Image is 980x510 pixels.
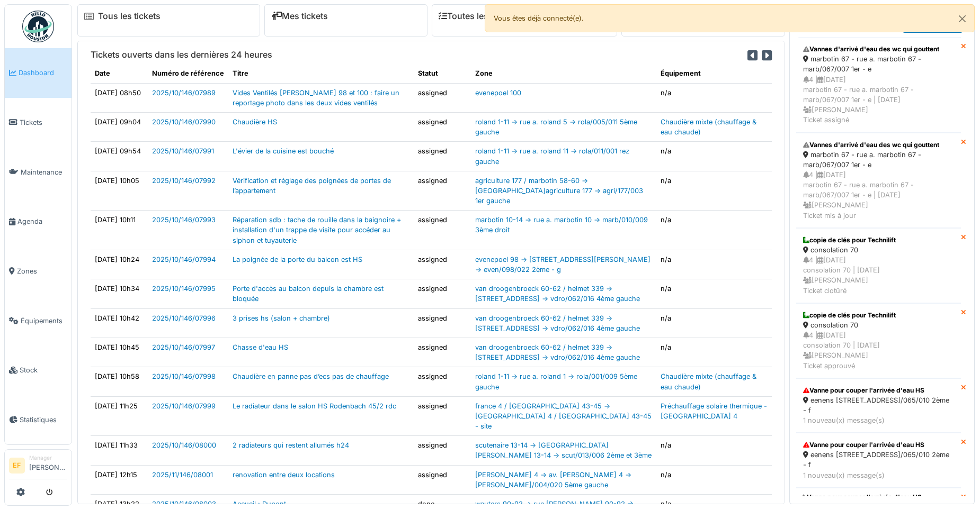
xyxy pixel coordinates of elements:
td: assigned [414,112,471,141]
div: 4 | [DATE] consolation 70 | [DATE] [PERSON_NAME] Ticket clotûré [803,255,954,296]
td: [DATE] 11h33 [91,436,148,465]
a: roland 1-11 -> rue a. roland 5 -> rola/005/011 5ème gauche [475,118,637,136]
a: Tickets [5,98,72,148]
a: Réparation sdb : tache de rouille dans la baignoire + installation d'un trappe de visite pour acc... [233,216,401,244]
td: [DATE] 10h34 [91,279,148,308]
th: Date [91,64,148,83]
span: Statistiques [20,415,67,425]
a: Vérification et réglage des poignées de portes de l’appartement [233,177,391,195]
a: Toutes les tâches [439,11,518,21]
a: 2025/10/146/07991 [152,147,214,155]
a: Maintenance [5,147,72,197]
div: Manager [29,454,67,462]
a: [PERSON_NAME] 4 -> av. [PERSON_NAME] 4 -> [PERSON_NAME]/004/020 5ème gauche [475,471,631,489]
td: assigned [414,396,471,436]
div: copie de clés pour Technilift [803,235,954,245]
td: assigned [414,465,471,494]
h6: Tickets ouverts dans les dernières 24 heures [91,50,272,60]
a: france 4 / [GEOGRAPHIC_DATA] 43-45 -> [GEOGRAPHIC_DATA] 4 / [GEOGRAPHIC_DATA] 43-45 - site [475,402,652,430]
div: eenens [STREET_ADDRESS]/065/010 2ème - f [803,450,954,470]
td: n/a [656,250,772,279]
a: L'évier de la cuisine est bouché [233,147,334,155]
a: van droogenbroeck 60-62 / helmet 339 -> [STREET_ADDRESS] -> vdro/062/016 4ème gauche [475,314,640,332]
a: Chasse d'eau HS [233,343,288,351]
a: copie de clés pour Technilift consolation 70 4 |[DATE]consolation 70 | [DATE] [PERSON_NAME]Ticket... [796,228,961,303]
td: assigned [414,142,471,171]
td: assigned [414,250,471,279]
div: eenens [STREET_ADDRESS]/065/010 2ème - f [803,395,954,415]
a: 2 radiateurs qui restent allumés h24 [233,441,349,449]
a: 2025/10/146/07993 [152,216,216,224]
td: [DATE] 11h25 [91,396,148,436]
a: 2025/10/146/08003 [152,500,216,508]
td: n/a [656,308,772,338]
td: assigned [414,308,471,338]
a: Agenda [5,197,72,247]
td: assigned [414,211,471,250]
div: 4 | [DATE] marbotin 67 - rue a. marbotin 67 - marb/067/007 1er - e | [DATE] [PERSON_NAME] Ticket ... [803,75,954,125]
a: Préchauffage solaire thermique - [GEOGRAPHIC_DATA] 4 [661,402,767,420]
button: Close [950,5,974,33]
a: van droogenbroeck 60-62 / helmet 339 -> [STREET_ADDRESS] -> vdro/062/016 4ème gauche [475,285,640,303]
a: 2025/10/146/07999 [152,402,216,410]
div: 1 nouveau(x) message(s) [803,415,954,425]
a: Zones [5,247,72,296]
td: n/a [656,465,772,494]
td: [DATE] 09h04 [91,112,148,141]
a: copie de clés pour Technilift consolation 70 4 |[DATE]consolation 70 | [DATE] [PERSON_NAME]Ticket... [796,303,961,378]
a: 2025/10/146/07995 [152,285,216,293]
th: Statut [414,64,471,83]
td: n/a [656,279,772,308]
a: 2025/10/146/08000 [152,441,216,449]
span: Maintenance [21,167,67,177]
a: marbotin 10-14 -> rue a. marbotin 10 -> marb/010/009 3ème droit [475,216,648,234]
td: n/a [656,171,772,211]
div: consolation 70 [803,245,954,255]
a: renovation entre deux locations [233,471,335,479]
a: 2025/10/146/07996 [152,314,216,322]
span: Tickets [20,117,67,127]
a: Stock [5,345,72,395]
a: roland 1-11 -> rue a. roland 1 -> rola/001/009 5ème gauche [475,372,637,390]
td: [DATE] 09h54 [91,142,148,171]
a: Chaudière en panne pas d’ecs pas de chauffage [233,372,389,380]
td: n/a [656,436,772,465]
td: [DATE] 10h58 [91,367,148,396]
a: Chaudière HS [233,118,277,126]
li: [PERSON_NAME] [29,454,67,477]
div: Vannes d'arrivé d'eau des wc qui gouttent [803,44,954,54]
div: marbotin 67 - rue a. marbotin 67 - marb/067/007 1er - e [803,54,954,74]
span: Agenda [17,216,67,226]
span: Dashboard [19,68,67,78]
a: van droogenbroeck 60-62 / helmet 339 -> [STREET_ADDRESS] -> vdro/062/016 4ème gauche [475,343,640,361]
th: Titre [228,64,414,83]
a: La poignée de la porte du balcon est HS [233,256,362,263]
td: assigned [414,436,471,465]
td: assigned [414,279,471,308]
img: Badge_color-CXgf-gQk.svg [22,11,54,42]
td: [DATE] 10h42 [91,308,148,338]
a: Statistiques [5,395,72,445]
div: Vous êtes déjà connecté(e). [485,4,975,32]
span: Équipements [21,316,67,326]
a: 2025/11/146/08001 [152,471,213,479]
a: Dashboard [5,48,72,98]
a: evenepoel 98 -> [STREET_ADDRESS][PERSON_NAME] -> even/098/022 2ème - g [475,256,651,274]
td: assigned [414,83,471,112]
td: [DATE] 10h05 [91,171,148,211]
a: Mes tickets [271,11,328,21]
td: n/a [656,142,772,171]
span: Stock [20,365,67,375]
a: evenepoel 100 [475,89,521,97]
div: Vanne pour couper l'arrivée d'eau HS [803,440,954,450]
td: [DATE] 12h15 [91,465,148,494]
a: 3 prises hs (salon + chambre) [233,314,330,322]
a: Vanne pour couper l'arrivée d'eau HS eenens [STREET_ADDRESS]/065/010 2ème - f 1 nouveau(x) messag... [796,433,961,488]
a: Porte d'accès au balcon depuis la chambre est bloquée [233,285,384,303]
div: 4 | [DATE] consolation 70 | [DATE] [PERSON_NAME] Ticket approuvé [803,330,954,371]
a: Tous les tickets [98,11,161,21]
a: 2025/10/146/07992 [152,177,216,185]
a: Vanne pour couper l'arrivée d'eau HS eenens [STREET_ADDRESS]/065/010 2ème - f 1 nouveau(x) messag... [796,378,961,433]
a: 2025/10/146/07989 [152,89,216,97]
td: [DATE] 10h24 [91,250,148,279]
